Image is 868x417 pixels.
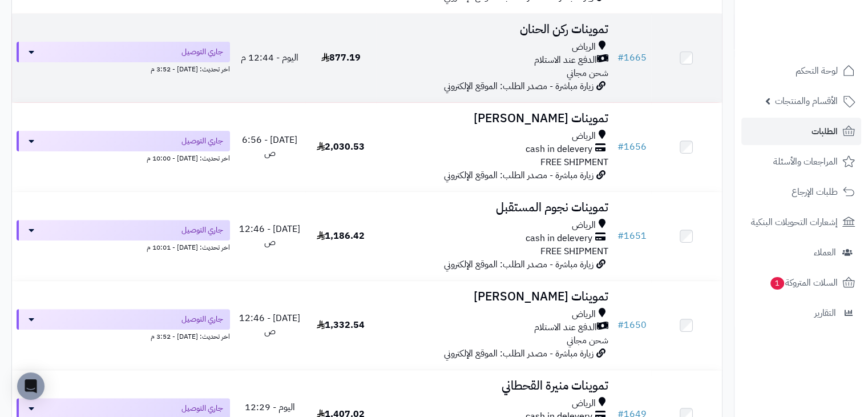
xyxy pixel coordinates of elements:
[741,148,861,175] a: المراجعات والأسئلة
[769,275,838,291] span: السلات المتروكة
[617,51,624,65] span: #
[239,222,300,249] span: [DATE] - 12:46 ص
[567,66,608,80] span: شحن مجاني
[572,397,596,410] span: الرياض
[444,169,594,182] span: زيارة مباشرة - مصدر الطلب: الموقع الإلكتروني
[812,123,838,139] span: الطلبات
[790,29,857,53] img: logo-2.png
[617,318,647,332] a: #1650
[17,151,230,163] div: اخر تحديث: [DATE] - 10:00 م
[534,321,597,334] span: الدفع عند الاستلام
[814,244,836,260] span: العملاء
[796,63,838,79] span: لوحة التحكم
[751,214,838,230] span: إشعارات التحويلات البنكية
[17,372,45,400] div: Open Intercom Messenger
[381,290,608,303] h3: تموينات [PERSON_NAME]
[17,62,230,74] div: اخر تحديث: [DATE] - 3:52 م
[617,140,647,154] a: #1656
[567,334,608,347] span: شحن مجاني
[181,314,223,325] span: جاري التوصيل
[741,209,861,236] a: إشعارات التحويلات البنكية
[572,219,596,232] span: الرياض
[792,184,838,200] span: طلبات الإرجاع
[381,201,608,214] h3: تموينات نجوم المستقبل
[239,311,300,338] span: [DATE] - 12:46 ص
[241,51,298,65] span: اليوم - 12:44 م
[381,379,608,392] h3: تموينات منيرة القحطاني
[775,93,838,109] span: الأقسام والمنتجات
[444,258,594,271] span: زيارة مباشرة - مصدر الطلب: الموقع الإلكتروني
[770,277,784,290] span: 1
[381,23,608,36] h3: تموينات ركن الحنان
[381,112,608,125] h3: تموينات [PERSON_NAME]
[741,57,861,85] a: لوحة التحكم
[242,133,297,160] span: [DATE] - 6:56 ص
[444,79,594,93] span: زيارة مباشرة - مصدر الطلب: الموقع الإلكتروني
[181,135,223,147] span: جاري التوصيل
[540,244,608,258] span: FREE SHIPMENT
[317,140,365,154] span: 2,030.53
[534,54,597,67] span: الدفع عند الاستلام
[741,178,861,206] a: طلبات الإرجاع
[773,154,838,170] span: المراجعات والأسئلة
[17,330,230,342] div: اخر تحديث: [DATE] - 3:52 م
[317,229,365,243] span: 1,186.42
[617,229,647,243] a: #1651
[572,41,596,54] span: الرياض
[741,118,861,145] a: الطلبات
[181,224,223,236] span: جاري التوصيل
[741,239,861,266] a: العملاء
[572,130,596,143] span: الرياض
[741,299,861,327] a: التقارير
[741,269,861,296] a: السلات المتروكة1
[17,240,230,252] div: اخر تحديث: [DATE] - 10:01 م
[617,51,647,65] a: #1665
[540,155,608,169] span: FREE SHIPMENT
[181,46,223,58] span: جاري التوصيل
[617,318,624,332] span: #
[617,229,624,243] span: #
[572,308,596,321] span: الرياض
[526,143,592,156] span: cash in delevery
[617,140,624,154] span: #
[444,347,594,360] span: زيارة مباشرة - مصدر الطلب: الموقع الإلكتروني
[181,403,223,414] span: جاري التوصيل
[814,305,836,321] span: التقارير
[317,318,365,332] span: 1,332.54
[321,51,361,65] span: 877.19
[526,232,592,245] span: cash in delevery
